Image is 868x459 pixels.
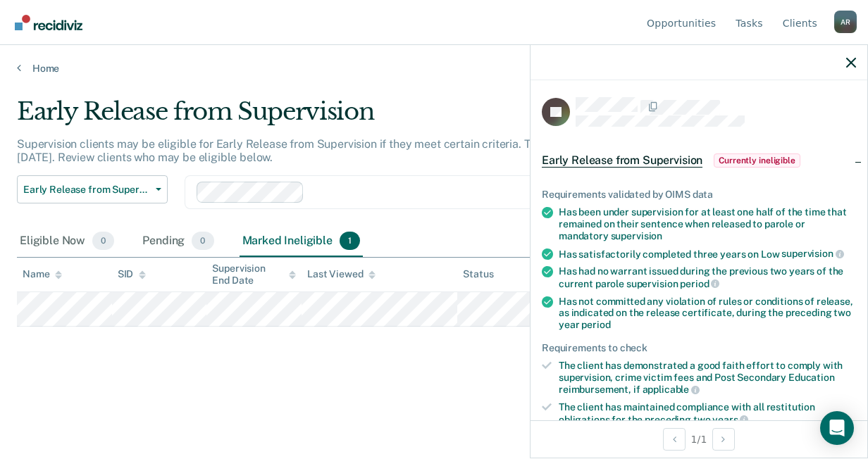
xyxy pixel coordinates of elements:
[581,319,610,330] span: period
[531,138,867,183] div: Early Release from SupervisionCurrently ineligible
[542,189,856,201] div: Requirements validated by OIMS data
[139,226,216,257] div: Pending
[340,232,360,250] span: 1
[611,230,662,241] span: supervision
[17,97,798,137] div: Early Release from Supervision
[212,263,296,287] div: Supervision End Date
[463,268,493,280] div: Status
[92,232,114,250] span: 0
[542,342,856,354] div: Requirements to check
[542,153,702,168] span: Early Release from Supervision
[17,137,776,164] p: Supervision clients may be eligible for Early Release from Supervision if they meet certain crite...
[834,11,857,33] button: Profile dropdown button
[240,226,364,257] div: Marked Ineligible
[820,411,854,445] div: Open Intercom Messenger
[712,414,748,425] span: years
[307,268,376,280] div: Last Viewed
[23,184,150,196] span: Early Release from Supervision
[559,248,856,260] div: Has satisfactorily completed three years on Low
[192,232,213,250] span: 0
[23,268,62,280] div: Name
[17,62,851,75] a: Home
[531,420,867,458] div: 1 / 1
[680,278,719,289] span: period
[643,384,700,395] span: applicable
[15,15,82,30] img: Recidiviz
[17,226,117,257] div: Eligible Now
[714,153,800,168] span: Currently ineligible
[663,428,686,451] button: Previous Opportunity
[118,268,147,280] div: SID
[712,428,735,451] button: Next Opportunity
[559,401,856,425] div: The client has maintained compliance with all restitution obligations for the preceding two
[781,248,843,259] span: supervision
[834,11,857,33] div: A R
[559,296,856,331] div: Has not committed any violation of rules or conditions of release, as indicated on the release ce...
[559,360,856,396] div: The client has demonstrated a good faith effort to comply with supervision, crime victim fees and...
[559,206,856,241] div: Has been under supervision for at least one half of the time that remained on their sentence when...
[559,265,856,289] div: Has had no warrant issued during the previous two years of the current parole supervision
